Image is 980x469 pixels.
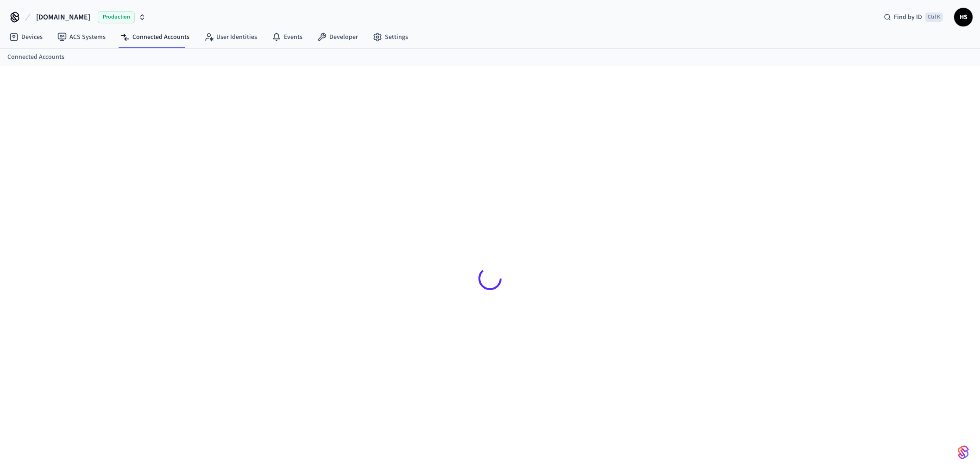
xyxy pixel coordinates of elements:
div: Find by IDCtrl K [876,9,950,25]
span: HS [955,9,972,25]
a: Devices [2,29,50,45]
a: Settings [365,29,415,45]
a: User Identities [197,29,264,45]
span: [DOMAIN_NAME] [36,12,90,23]
a: ACS Systems [50,29,113,45]
button: HS [954,8,973,26]
a: Connected Accounts [113,29,197,45]
img: SeamLogoGradient.69752ec5.svg [958,445,969,460]
a: Connected Accounts [7,52,64,62]
span: Ctrl K [925,13,943,22]
a: Developer [310,29,365,45]
a: Events [264,29,310,45]
span: Find by ID [894,13,922,22]
span: Production [98,11,135,23]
